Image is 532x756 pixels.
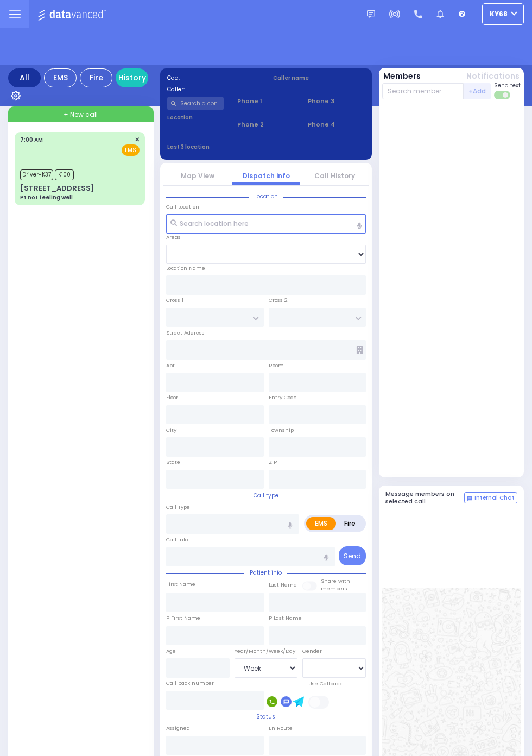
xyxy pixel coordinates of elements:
h5: Message members on selected call [385,490,465,505]
label: ZIP [269,458,277,466]
input: Search location here [166,214,366,234]
button: Notifications [466,71,520,82]
img: message.svg [367,10,375,18]
span: Other building occupants [356,346,363,354]
span: Patient info [244,569,287,577]
span: Phone 2 [237,120,294,129]
a: Call History [314,171,355,180]
label: Areas [166,234,181,241]
button: Members [383,71,421,82]
span: Phone 4 [308,120,365,129]
span: Location [249,192,283,200]
input: Search member [382,83,464,99]
label: Floor [166,394,178,401]
div: Fire [80,68,112,87]
label: Call back number [166,679,214,687]
span: Call type [248,492,284,500]
label: Last 3 location [167,143,267,151]
input: Search a contact [167,97,224,110]
label: Assigned [166,724,190,732]
label: Location Name [166,264,205,272]
label: P Last Name [269,614,302,622]
div: All [8,68,41,87]
span: members [321,585,347,592]
span: 7:00 AM [20,136,43,144]
button: Internal Chat [464,492,517,504]
label: Caller: [167,85,259,93]
div: Pt not feeling well [20,193,73,201]
label: State [166,458,180,466]
label: Last Name [269,581,297,589]
label: Fire [335,517,364,530]
button: Send [339,546,366,565]
button: ky68 [482,3,524,25]
label: Call Location [166,203,199,211]
div: [STREET_ADDRESS] [20,183,94,194]
span: Status [251,713,281,721]
span: K100 [55,169,74,180]
div: EMS [44,68,77,87]
label: First Name [166,581,195,588]
span: Phone 3 [308,97,365,106]
label: Call Type [166,503,190,511]
label: Location [167,114,224,122]
label: Use Callback [308,680,342,688]
label: Gender [302,647,322,655]
a: Dispatch info [243,171,290,180]
label: Room [269,362,284,369]
img: comment-alt.png [467,496,472,501]
label: Street Address [166,329,205,337]
span: Driver-K37 [20,169,53,180]
label: Cad: [167,74,259,82]
span: ✕ [135,135,140,144]
span: EMS [122,144,140,156]
label: Entry Code [269,394,297,401]
label: Apt [166,362,175,369]
span: Phone 1 [237,97,294,106]
label: Turn off text [494,90,511,100]
label: City [166,426,176,434]
label: Cross 2 [269,297,288,304]
span: + New call [64,110,98,119]
span: Internal Chat [474,494,515,502]
label: Caller name [273,74,365,82]
a: Map View [181,171,214,180]
label: Age [166,647,176,655]
label: En Route [269,724,293,732]
span: ky68 [490,9,508,19]
label: P First Name [166,614,200,622]
label: Township [269,426,294,434]
div: Year/Month/Week/Day [235,647,298,655]
img: Logo [37,8,110,21]
small: Share with [321,577,350,584]
label: EMS [306,517,336,530]
span: Send text [494,81,521,90]
label: Cross 1 [166,297,183,304]
label: Call Info [166,536,188,544]
a: History [116,68,148,87]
